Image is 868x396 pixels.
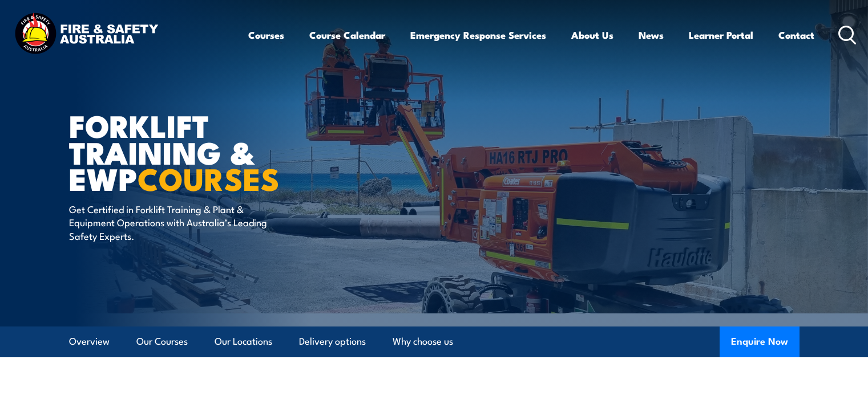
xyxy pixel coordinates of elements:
[410,20,546,50] a: Emergency Response Services
[299,326,366,357] a: Delivery options
[778,20,814,50] a: Contact
[69,202,277,242] p: Get Certified in Forklift Training & Plant & Equipment Operations with Australia’s Leading Safety...
[69,112,351,191] h1: Forklift Training & EWP
[571,20,613,50] a: About Us
[248,20,284,50] a: Courses
[639,20,664,50] a: News
[720,326,800,357] button: Enquire Now
[309,20,385,50] a: Course Calendar
[215,326,272,357] a: Our Locations
[69,326,110,357] a: Overview
[136,326,188,357] a: Our Courses
[393,326,453,357] a: Why choose us
[689,20,753,50] a: Learner Portal
[138,154,280,201] strong: COURSES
